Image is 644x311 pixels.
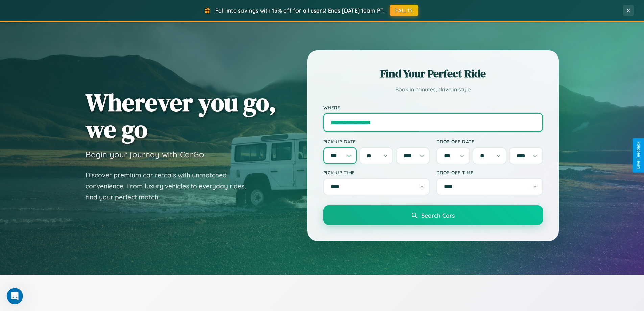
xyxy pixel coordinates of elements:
[390,5,418,16] button: FALL15
[421,212,455,219] span: Search Cars
[436,170,543,175] label: Drop-off Time
[636,142,641,169] div: Give Feedback
[7,288,23,304] iframe: Intercom live chat
[323,105,543,110] label: Where
[215,7,385,14] span: Fall into savings with 15% off for all users! Ends [DATE] 10am PT.
[86,89,276,142] h1: Wherever you go, we go
[323,85,543,94] p: Book in minutes, drive in style
[323,66,543,81] h2: Find Your Perfect Ride
[86,149,204,159] h3: Begin your journey with CarGo
[436,139,543,145] label: Drop-off Date
[86,170,255,203] p: Discover premium car rentals with unmatched convenience. From luxury vehicles to everyday rides, ...
[323,205,543,225] button: Search Cars
[323,170,430,175] label: Pick-up Time
[323,139,430,145] label: Pick-up Date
